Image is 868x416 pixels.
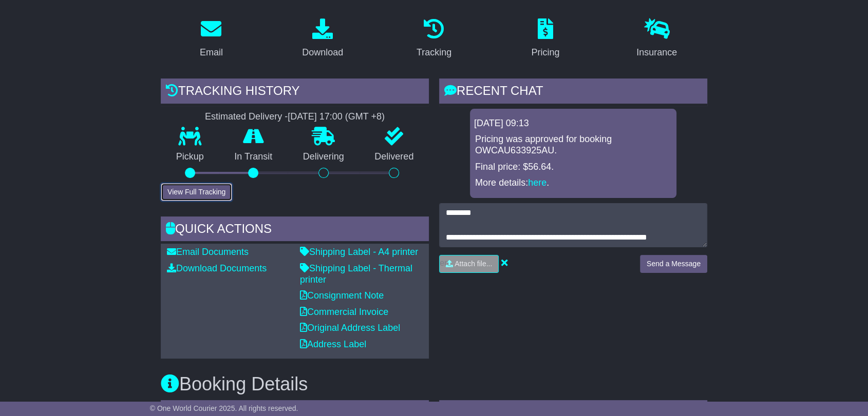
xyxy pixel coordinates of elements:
button: Send a Message [640,255,707,273]
a: Email [193,15,230,63]
div: Quick Actions [161,216,429,244]
h3: Booking Details [161,374,707,394]
span: © One World Courier 2025. All rights reserved. [150,404,298,412]
a: here [528,177,546,188]
p: More details: . [475,177,671,189]
a: Consignment Note [300,290,384,301]
a: Download [295,15,350,63]
a: Download Documents [167,263,267,273]
p: Pickup [161,151,219,163]
div: Download [302,46,343,60]
p: Delivered [360,151,429,163]
div: Tracking history [161,78,429,106]
div: Email [200,46,223,60]
div: Insurance [636,46,677,60]
a: Address Label [300,339,366,349]
a: Pricing [524,15,566,63]
div: RECENT CHAT [439,78,707,106]
a: Original Address Label [300,323,400,333]
a: Tracking [410,15,458,63]
p: In Transit [219,151,288,163]
a: Shipping Label - A4 printer [300,247,418,257]
div: [DATE] 17:00 (GMT +8) [288,111,385,123]
p: Pricing was approved for booking OWCAU633925AU. [475,134,671,156]
button: View Full Tracking [161,183,232,201]
a: Commercial Invoice [300,307,388,317]
a: Email Documents [167,247,249,257]
p: Final price: $56.64. [475,162,671,173]
p: Delivering [288,151,360,163]
div: Tracking [417,46,451,60]
div: [DATE] 09:13 [474,118,672,129]
div: Pricing [531,46,559,60]
div: Estimated Delivery - [161,111,429,123]
a: Insurance [630,15,684,63]
a: Shipping Label - Thermal printer [300,263,412,285]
